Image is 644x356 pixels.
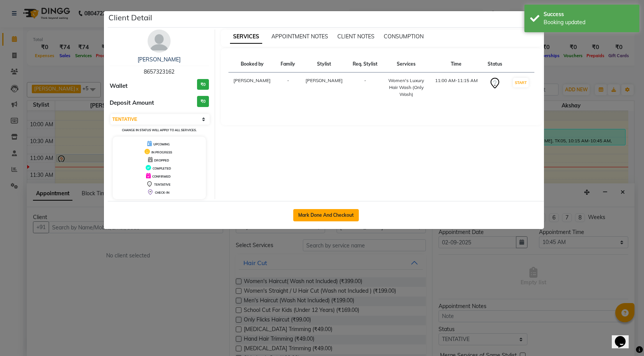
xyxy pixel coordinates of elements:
button: START [513,78,529,87]
span: Deposit Amount [110,99,154,107]
small: Change in status will apply to all services. [122,128,197,132]
div: Women's Luxury Hair Wash (Only Wash) [387,77,425,98]
span: CLIENT NOTES [337,33,375,40]
span: CONFIRMED [152,175,171,178]
th: Stylist [300,56,348,73]
th: Status [483,56,508,73]
th: Req. Stylist [348,56,383,73]
span: 8657323162 [144,68,174,75]
span: [PERSON_NAME] [306,77,343,83]
span: CHECK-IN [155,191,169,194]
th: Time [430,56,483,73]
th: Booked by [228,56,276,73]
span: Wallet [110,82,128,91]
a: [PERSON_NAME] [138,56,181,63]
img: avatar [148,30,171,53]
span: COMPLETED [153,166,171,170]
span: APPOINTMENT NOTES [271,33,328,40]
h3: ₹0 [197,79,209,90]
span: UPCOMING [153,142,170,146]
td: - [348,73,383,103]
span: CONSUMPTION [384,33,424,40]
span: SERVICES [230,30,262,44]
th: Services [383,56,430,73]
span: DROPPED [154,158,169,162]
h5: Client Detail [108,12,152,23]
td: - [276,73,301,103]
h3: ₹0 [197,96,209,107]
iframe: chat widget [612,325,636,348]
div: Booking updated [544,18,634,26]
span: IN PROGRESS [151,150,172,154]
th: Family [276,56,301,73]
button: Mark Done And Checkout [293,209,359,221]
td: [PERSON_NAME] [228,73,276,103]
span: TENTATIVE [154,183,171,186]
td: 11:00 AM-11:15 AM [430,73,483,103]
div: Success [544,10,634,18]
